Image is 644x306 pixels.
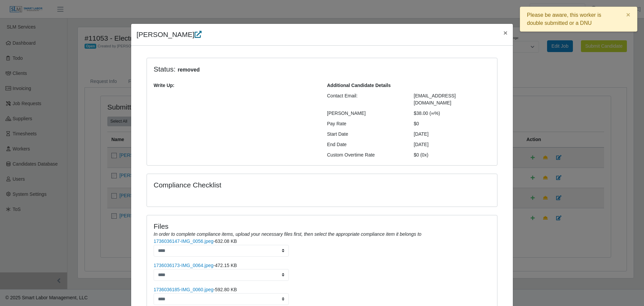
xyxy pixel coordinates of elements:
[154,83,174,88] b: Write Up:
[322,131,409,138] div: Start Date
[154,181,375,189] h4: Compliance Checklist
[137,29,202,40] h4: [PERSON_NAME]
[327,83,391,88] b: Additional Candidate Details
[154,286,490,305] li: -
[409,131,496,138] div: [DATE]
[322,141,409,148] div: End Date
[322,151,409,159] div: Custom Overtime Rate
[414,93,456,105] span: [EMAIL_ADDRESS][DOMAIN_NAME]
[409,120,496,127] div: $0
[154,238,213,244] a: 1736036147-IMG_0056.jpeg
[154,65,404,74] h4: Status:
[154,263,213,268] a: 1736036173-IMG_0064.jpeg
[154,231,421,237] i: In order to complete compliance items, upload your necessary files first, then select the appropr...
[414,142,429,147] span: [DATE]
[322,120,409,127] div: Pay Rate
[520,7,637,32] div: Please be aware, this worker is double submitted or a DNU
[409,110,496,117] div: $38.00 (∞%)
[414,152,429,158] span: $0 (0x)
[154,287,213,292] a: 1736036185-IMG_0060.jpeg
[215,287,237,292] span: 592.80 KB
[154,238,490,257] li: -
[503,29,507,37] span: ×
[322,92,409,106] div: Contact Email:
[215,263,237,268] span: 472.15 KB
[215,238,237,244] span: 632.08 KB
[175,66,202,74] span: removed
[322,110,409,117] div: [PERSON_NAME]
[154,222,490,230] h4: Files
[498,24,513,42] button: Close
[154,262,490,281] li: -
